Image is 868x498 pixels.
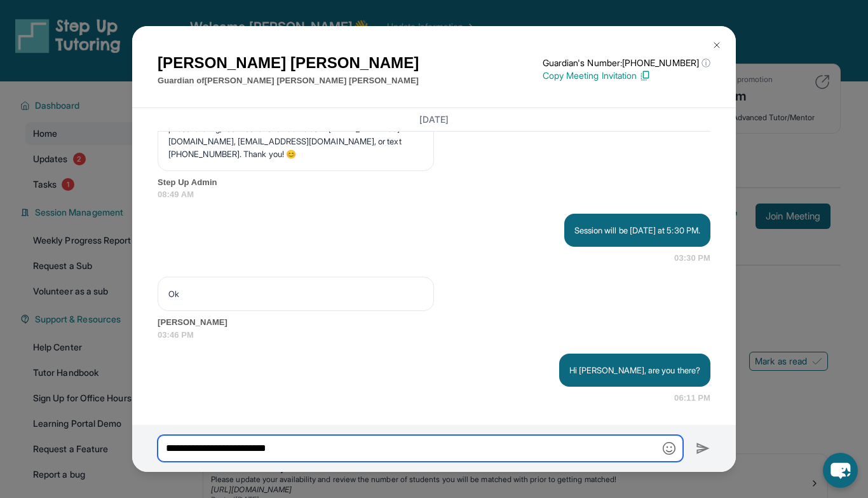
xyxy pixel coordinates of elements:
[158,176,710,189] span: Step Up Admin
[158,52,419,74] h1: [PERSON_NAME] [PERSON_NAME]
[663,442,675,455] img: Emoji
[543,57,710,69] p: Guardian's Number: [PHONE_NUMBER]
[674,392,710,405] span: 06:11 PM
[702,57,710,69] span: ⓘ
[543,69,710,82] p: Copy Meeting Invitation
[574,224,700,237] p: Session will be [DATE] at 5:30 PM.
[823,453,858,488] button: chat-button
[639,70,651,81] img: Copy Icon
[569,364,700,377] p: Hi [PERSON_NAME], are you there?
[158,188,710,201] span: 08:49 AM
[168,287,423,300] p: Ok
[158,74,419,87] p: Guardian of [PERSON_NAME] [PERSON_NAME] [PERSON_NAME]
[674,252,710,265] span: 03:30 PM
[712,40,722,50] img: Close Icon
[158,113,710,126] h3: [DATE]
[158,316,710,329] span: [PERSON_NAME]
[696,441,710,456] img: Send icon
[158,329,710,342] span: 03:46 PM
